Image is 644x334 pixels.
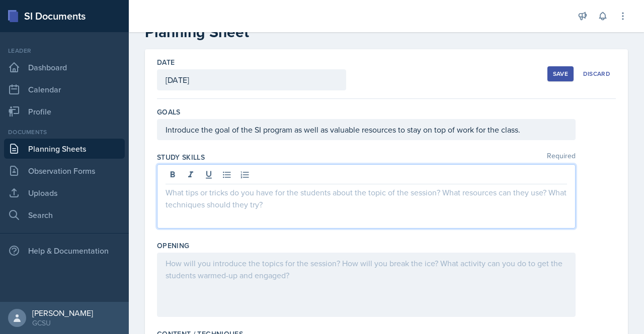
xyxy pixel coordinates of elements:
[578,66,616,81] button: Discard
[4,101,125,122] a: Profile
[4,79,125,99] a: Calendar
[166,124,567,136] p: Introduce the goal of the SI program as well as valuable resources to stay on top of work for the...
[547,152,576,162] span: Required
[4,128,125,137] div: Documents
[4,57,125,77] a: Dashboard
[583,70,610,78] div: Discard
[4,205,125,225] a: Search
[32,308,93,318] div: [PERSON_NAME]
[4,183,125,203] a: Uploads
[4,161,125,181] a: Observation Forms
[553,70,568,78] div: Save
[4,241,125,261] div: Help & Documentation
[547,66,574,81] button: Save
[157,152,205,162] label: Study Skills
[145,23,628,41] h2: Planning Sheet
[4,139,125,159] a: Planning Sheets
[4,46,125,55] div: Leader
[32,318,93,328] div: GCSU
[157,57,175,67] label: Date
[157,241,189,251] label: Opening
[157,107,181,117] label: Goals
